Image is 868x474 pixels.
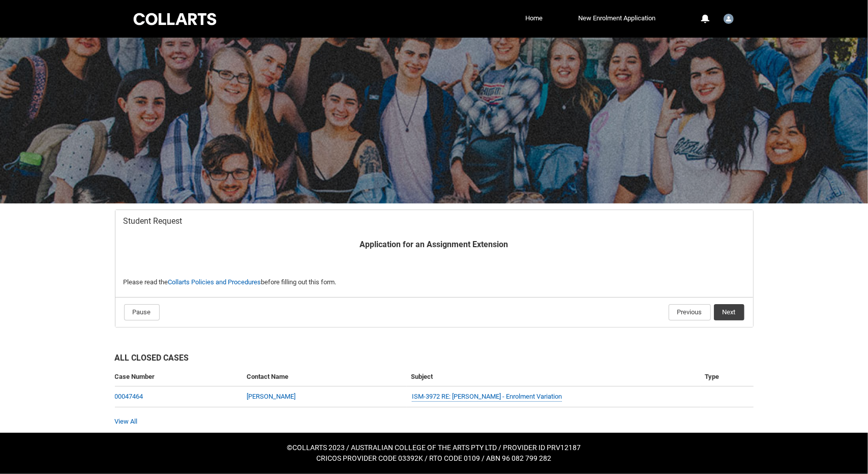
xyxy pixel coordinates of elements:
button: Pause [124,304,160,320]
th: Subject [407,368,700,387]
a: Collarts Policies and Procedures [168,278,261,286]
p: Please read the before filling out this form. [124,277,745,287]
a: View All Cases [115,418,138,425]
article: Redu_Student_Request flow [115,210,754,328]
a: Home [523,11,545,26]
a: 00047464 [115,393,143,400]
a: [PERSON_NAME] [247,393,295,400]
img: Student.chart.20242228 [724,14,734,24]
button: User Profile Student.chart.20242228 [721,10,736,26]
span: Student Request [124,216,183,226]
button: Previous [669,304,711,320]
th: Contact Name [243,368,407,387]
a: New Enrolment Application [576,11,658,26]
button: Next [714,304,744,320]
a: ISM-3972 RE: [PERSON_NAME] - Enrolment Variation [412,392,562,402]
b: Application for an Assignment Extension [360,240,508,249]
h2: All Closed Cases [115,352,754,368]
th: Case Number [115,368,243,387]
th: Type [701,368,754,387]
